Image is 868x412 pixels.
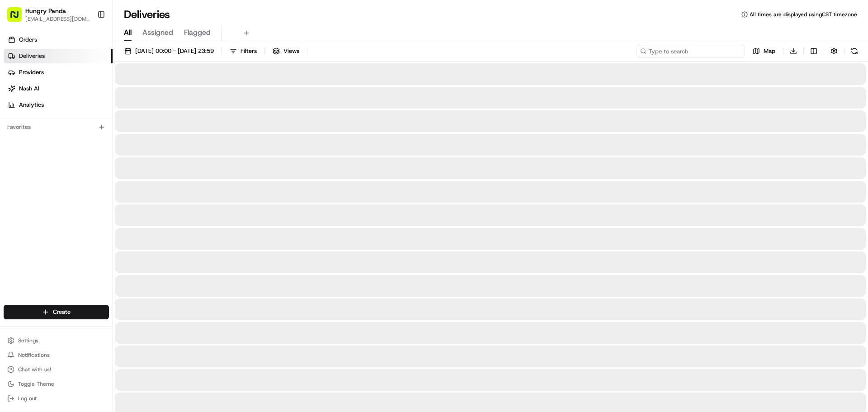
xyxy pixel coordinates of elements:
h1: Deliveries [124,7,170,22]
a: Orders [4,33,113,47]
span: Filters [241,47,257,55]
button: Hungry Panda [25,6,66,15]
span: Deliveries [19,52,45,60]
div: Start new chat [41,86,148,95]
div: Favorites [4,120,109,134]
div: 💻 [76,203,84,210]
span: All times are displayed using CST timezone [750,11,857,18]
button: [DATE] 00:00 - [DATE] 23:59 [120,45,218,57]
button: Map [749,45,779,57]
button: [EMAIL_ADDRESS][DOMAIN_NAME] [25,15,90,23]
button: Hungry Panda[EMAIL_ADDRESS][DOMAIN_NAME] [4,4,94,25]
button: Chat with us! [4,363,109,376]
button: Settings [4,334,109,347]
span: Create [53,308,71,316]
span: All [124,27,132,38]
button: Toggle Theme [4,378,109,390]
span: Analytics [19,101,44,109]
button: Refresh [848,45,861,57]
a: 💻API Documentation [73,199,149,215]
span: Providers [19,68,44,76]
div: We're available if you need us! [41,95,124,103]
span: Assigned [142,27,173,38]
button: Log out [4,392,109,405]
span: Pylon [90,224,109,231]
button: Views [269,45,303,57]
button: Start new chat [154,89,165,100]
img: 1736555255976-a54dd68f-1ca7-489b-9aae-adbdc363a1c4 [18,141,25,148]
span: Toggle Theme [18,380,54,388]
button: Filters [226,45,261,57]
img: 1736555255976-a54dd68f-1ca7-489b-9aae-adbdc363a1c4 [9,86,25,103]
div: Past conversations [9,118,61,125]
span: • [30,165,33,172]
button: Create [4,305,109,319]
a: Powered byPylon [64,224,109,231]
div: 📗 [9,203,16,210]
a: 📗Knowledge Base [5,199,73,215]
span: API Documentation [85,202,145,211]
span: 8月19日 [80,140,101,147]
span: [PERSON_NAME] [28,140,73,147]
p: Welcome 👋 [9,36,165,51]
button: Notifications [4,349,109,361]
span: Notifications [18,351,50,359]
span: Flagged [184,27,211,38]
a: Analytics [4,98,113,112]
span: • [75,140,78,147]
span: 8月15日 [35,165,56,172]
img: Nash [9,9,27,27]
span: Nash AI [19,85,39,93]
span: Map [764,47,775,55]
span: Log out [18,395,37,402]
span: Settings [18,337,38,344]
a: Deliveries [4,49,113,63]
span: Orders [19,36,37,44]
span: Knowledge Base [18,202,69,211]
button: See all [140,116,165,127]
a: Nash AI [4,81,113,96]
span: Views [283,47,299,55]
img: 1727276513143-84d647e1-66c0-4f92-a045-3c9f9f5dfd92 [19,86,35,103]
input: Clear [24,58,149,68]
img: Bea Lacdao [9,132,24,146]
input: Type to search [637,45,745,57]
span: Chat with us! [18,366,51,373]
span: [DATE] 00:00 - [DATE] 23:59 [135,47,214,55]
a: Providers [4,65,113,80]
